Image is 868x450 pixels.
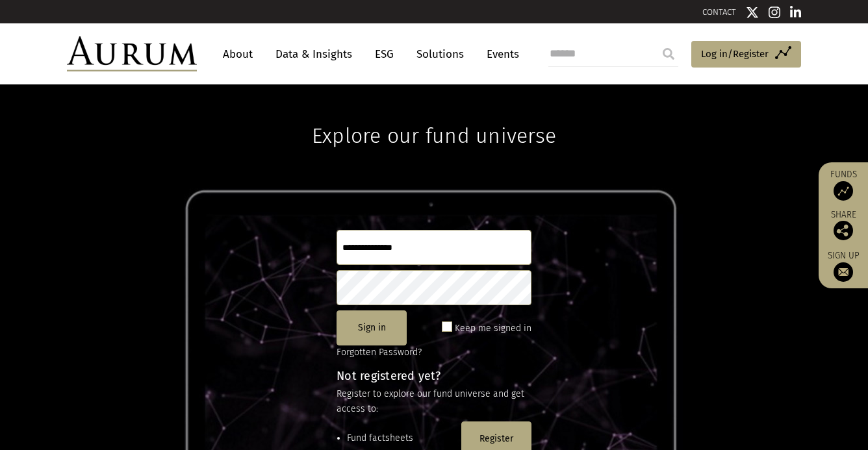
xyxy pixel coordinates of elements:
img: Instagram icon [769,6,780,19]
a: CONTACT [702,7,736,17]
button: Sign in [337,310,407,345]
img: Sign up to our newsletter [834,262,853,282]
li: Fund factsheets [347,431,456,445]
a: ESG [368,42,400,66]
a: Funds [825,169,862,201]
input: Submit [656,41,682,67]
div: Share [825,210,862,240]
a: Events [480,42,519,66]
a: Solutions [410,42,470,66]
h4: Not registered yet? [337,370,531,382]
img: Linkedin icon [790,6,802,19]
img: Share this post [834,221,853,240]
a: About [216,42,259,66]
label: Keep me signed in [455,321,531,336]
a: Log in/Register [691,41,801,68]
h1: Explore our fund universe [312,84,556,148]
span: Log in/Register [701,46,769,62]
a: Forgotten Password? [337,347,422,358]
p: Register to explore our fund universe and get access to: [337,387,531,416]
a: Data & Insights [269,42,359,66]
a: Sign up [825,250,862,282]
img: Aurum [67,36,197,71]
img: Access Funds [834,181,853,201]
img: Twitter icon [746,6,759,19]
